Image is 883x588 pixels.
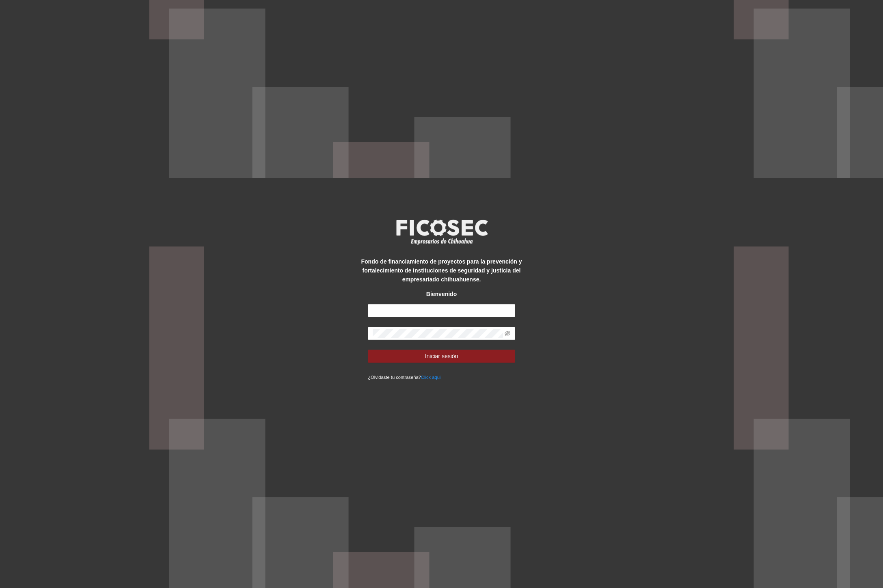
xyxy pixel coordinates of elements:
[391,217,492,247] img: logo
[425,352,458,361] span: Iniciar sesión
[368,375,440,380] small: ¿Olvidaste tu contraseña?
[368,350,515,363] button: Iniciar sesión
[421,375,441,380] a: Click aqui
[361,258,522,283] strong: Fondo de financiamiento de proyectos para la prevención y fortalecimiento de instituciones de seg...
[505,331,510,336] span: eye-invisible
[426,291,457,297] strong: Bienvenido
